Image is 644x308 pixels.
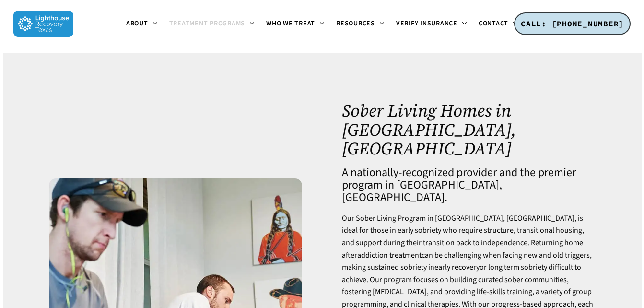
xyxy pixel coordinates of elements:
h4: A nationally-recognized provider and the premier program in [GEOGRAPHIC_DATA], [GEOGRAPHIC_DATA]. [342,166,595,204]
h1: Sober Living Homes in [GEOGRAPHIC_DATA], [GEOGRAPHIC_DATA] [342,101,595,158]
span: Resources [336,19,375,28]
img: Lighthouse Recovery Texas [13,11,73,37]
a: Treatment Programs [164,20,261,28]
a: Contact [473,20,524,28]
a: CALL: [PHONE_NUMBER] [514,12,631,36]
a: Verify Insurance [390,20,473,28]
span: Verify Insurance [396,19,457,28]
span: About [126,19,148,28]
a: Who We Treat [260,20,330,28]
a: addiction treatment [357,250,422,261]
a: Resources [330,20,390,28]
span: CALL: [PHONE_NUMBER] [521,19,624,28]
span: Who We Treat [266,19,315,28]
span: Contact [479,19,508,28]
span: Treatment Programs [169,19,246,28]
a: early recovery [434,262,480,272]
a: About [120,20,164,28]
